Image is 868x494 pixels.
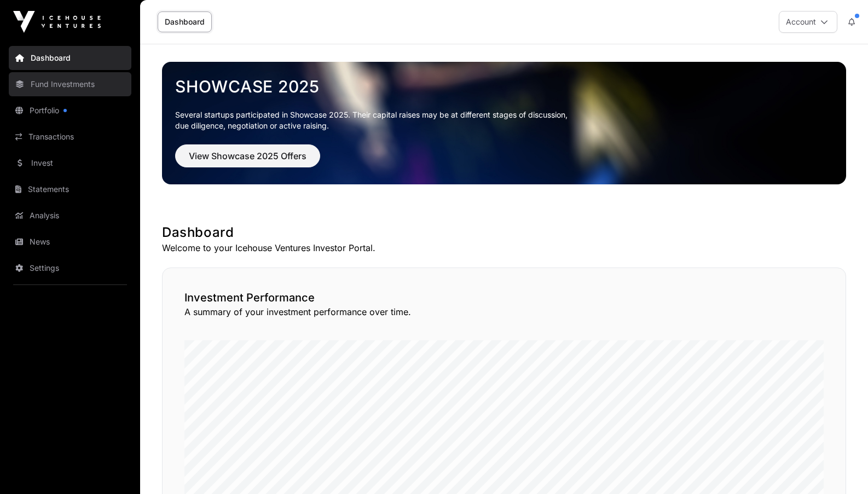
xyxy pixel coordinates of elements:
a: Statements [9,177,131,201]
a: Showcase 2025 [175,77,833,96]
a: Dashboard [9,46,131,70]
a: Transactions [9,125,131,149]
a: Fund Investments [9,72,131,96]
p: Several startups participated in Showcase 2025. Their capital raises may be at different stages o... [175,109,833,131]
a: Invest [9,151,131,175]
img: Showcase 2025 [162,62,846,184]
span: View Showcase 2025 Offers [189,149,306,162]
iframe: Chat Widget [813,441,868,494]
a: Dashboard [158,11,212,32]
a: Analysis [9,204,131,228]
h1: Dashboard [162,224,846,241]
button: View Showcase 2025 Offers [175,144,320,167]
p: Welcome to your Icehouse Ventures Investor Portal. [162,241,846,254]
img: Icehouse Ventures Logo [13,11,101,33]
a: Portfolio [9,98,131,123]
a: View Showcase 2025 Offers [175,155,320,166]
a: News [9,230,131,254]
button: Account [779,11,837,33]
a: Settings [9,256,131,280]
p: A summary of your investment performance over time. [184,305,824,318]
h2: Investment Performance [184,290,824,305]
